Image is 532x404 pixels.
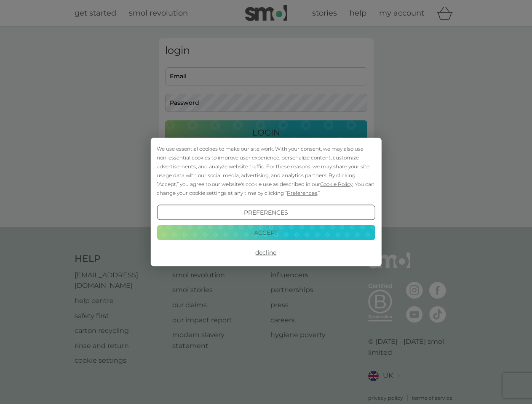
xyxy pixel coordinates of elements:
[150,138,381,266] div: Cookie Consent Prompt
[157,144,375,197] div: We use essential cookies to make our site work. With your consent, we may also use non-essential ...
[157,245,375,260] button: Decline
[287,190,317,196] span: Preferences
[157,225,375,240] button: Accept
[157,205,375,220] button: Preferences
[320,181,353,187] span: Cookie Policy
